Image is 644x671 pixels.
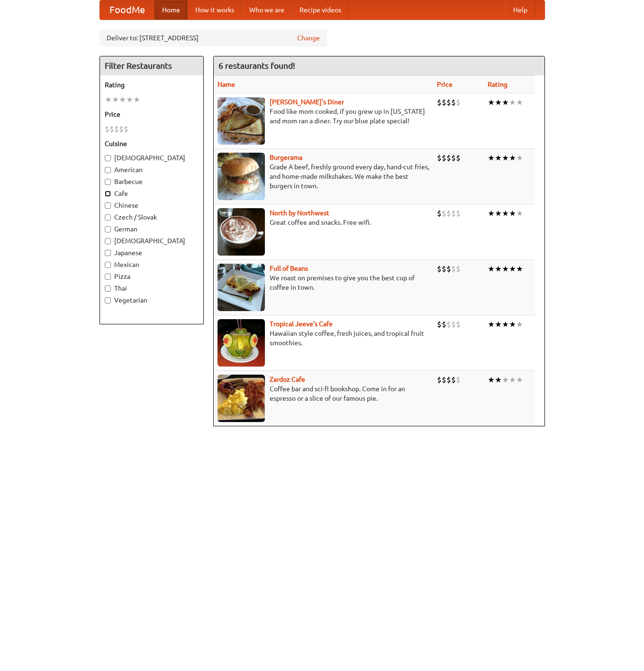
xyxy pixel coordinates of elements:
[133,94,140,105] li: ★
[105,224,199,234] label: German
[456,208,461,219] li: $
[456,97,461,108] li: $
[270,265,308,272] b: Full of Beans
[495,208,502,219] li: ★
[105,202,111,209] input: Chinese
[442,153,446,163] li: $
[105,212,199,222] label: Czech / Slovak
[297,33,320,43] a: Change
[105,248,199,257] label: Japanese
[292,0,349,19] a: Recipe videos
[105,236,199,246] label: [DEMOGRAPHIC_DATA]
[100,56,203,75] h4: Filter Restaurants
[516,153,523,163] li: ★
[495,264,502,274] li: ★
[456,264,461,274] li: $
[218,329,429,348] p: Hawaiian style coffee, fresh juices, and tropical fruit smoothies.
[446,375,451,385] li: $
[495,153,502,163] li: ★
[442,375,446,385] li: $
[218,375,265,422] img: zardoz.jpg
[516,208,523,219] li: ★
[105,191,111,197] input: Cafe
[100,29,327,46] div: Deliver to: [STREET_ADDRESS]
[270,98,344,106] a: [PERSON_NAME]'s Diner
[105,260,199,269] label: Mexican
[105,274,111,280] input: Pizza
[218,97,265,145] img: sallys.jpg
[502,375,509,385] li: ★
[218,384,429,403] p: Coffee bar and sci-fi bookshop. Come in for an espresso or a slice of our famous pie.
[488,208,495,219] li: ★
[446,319,451,330] li: $
[105,139,199,148] h5: Cuisine
[456,375,461,385] li: $
[109,124,114,134] li: $
[516,375,523,385] li: ★
[218,162,429,191] p: Grade A beef, freshly ground every day, hand-cut fries, and home-made milkshakes. We make the bes...
[442,319,446,330] li: $
[446,264,451,274] li: $
[437,81,453,88] a: Price
[124,124,128,134] li: $
[437,264,442,274] li: $
[105,262,111,268] input: Mexican
[105,110,199,119] h5: Price
[114,124,119,134] li: $
[442,97,446,108] li: $
[218,208,265,256] img: north.jpg
[509,97,516,108] li: ★
[488,81,508,88] a: Rating
[437,319,442,330] li: $
[488,264,495,274] li: ★
[506,0,535,19] a: Help
[509,208,516,219] li: ★
[218,218,429,227] p: Great coffee and snacks. Free wifi.
[509,375,516,385] li: ★
[105,124,109,134] li: $
[437,208,442,219] li: $
[451,153,456,163] li: $
[105,238,111,244] input: [DEMOGRAPHIC_DATA]
[105,177,199,186] label: Barbecue
[509,319,516,330] li: ★
[437,375,442,385] li: $
[119,94,126,105] li: ★
[154,0,188,19] a: Home
[218,319,265,367] img: jeeves.jpg
[218,61,295,70] ng-pluralize: 6 restaurants found!
[105,80,199,90] h5: Rating
[270,320,333,328] a: Tropical Jeeve's Cafe
[105,155,111,161] input: [DEMOGRAPHIC_DATA]
[516,319,523,330] li: ★
[105,167,111,173] input: American
[105,297,111,303] input: Vegetarian
[270,154,302,161] a: Burgerama
[488,375,495,385] li: ★
[188,0,242,19] a: How it works
[509,264,516,274] li: ★
[446,208,451,219] li: $
[516,264,523,274] li: ★
[105,201,199,210] label: Chinese
[270,376,305,383] a: Zardoz Cafe
[126,94,133,105] li: ★
[105,179,111,185] input: Barbecue
[442,264,446,274] li: $
[451,97,456,108] li: $
[488,319,495,330] li: ★
[456,319,461,330] li: $
[105,272,199,281] label: Pizza
[451,375,456,385] li: $
[502,97,509,108] li: ★
[446,153,451,163] li: $
[218,107,429,126] p: Food like mom cooked, if you grew up in [US_STATE] and mom ran a diner. Try our blue plate special!
[495,97,502,108] li: ★
[451,264,456,274] li: $
[488,97,495,108] li: ★
[502,208,509,219] li: ★
[105,250,111,256] input: Japanese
